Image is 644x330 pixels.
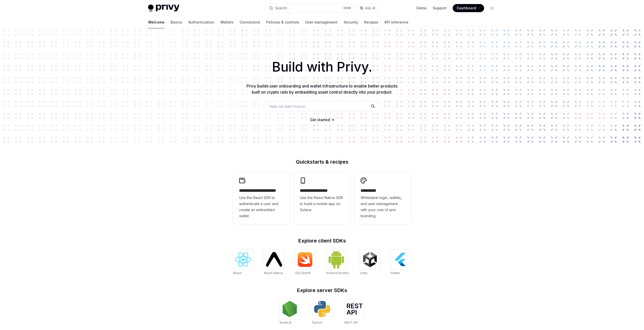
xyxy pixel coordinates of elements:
h2: Explore client SDKs [233,238,411,243]
span: Flutter [391,271,400,275]
a: Get started [310,117,330,122]
span: Ask AI [365,6,375,11]
button: Ask AI [357,4,379,13]
span: Help me learn how to… [269,104,308,109]
a: Support [433,6,447,11]
img: Python [314,301,330,317]
span: Get started [310,118,330,122]
img: iOS (Swift) [297,252,313,267]
h2: Explore server SDKs [233,288,411,293]
a: iOS (Swift)iOS (Swift) [295,249,315,276]
a: User management [305,16,338,28]
a: Basics [171,16,182,28]
img: React [235,252,251,267]
a: UnityUnity [360,249,380,276]
span: Use the React SDK to authenticate a user and create an embedded wallet. [239,195,284,219]
span: Whitelabel login, wallets, and user management with your own UI and branding. [361,195,405,219]
span: Python [312,321,322,324]
a: PythonPython [312,299,332,325]
a: ReactReact [233,249,253,276]
button: Toggle dark mode [488,4,496,12]
a: REST APIREST API [344,299,365,325]
span: Android (Kotlin) [326,271,349,275]
span: Ctrl K [343,6,351,10]
a: API reference [384,16,408,28]
a: Demo [417,6,427,11]
a: Android (Kotlin)Android (Kotlin) [326,249,349,276]
a: **** *****Whitelabel login, wallets, and user management with your own UI and branding. [355,172,411,224]
a: Connectors [240,16,260,28]
a: Recipes [364,16,378,28]
a: React NativeReact Native [264,249,284,276]
h2: Quickstarts & recipes [233,159,411,164]
h1: Build with Privy. [8,57,636,77]
a: Dashboard [453,4,484,12]
a: FlutterFlutter [391,249,411,276]
span: iOS (Swift) [295,271,311,275]
a: Welcome [148,16,164,28]
span: Dashboard [457,6,476,11]
a: NodeJSNodeJS [280,299,300,325]
span: NodeJS [280,321,292,324]
img: Unity [362,251,378,268]
a: Wallets [220,16,234,28]
a: Policies & controls [266,16,299,28]
a: Authentication [188,16,214,28]
img: REST API [346,303,363,315]
img: Android (Kotlin) [328,250,344,269]
span: Unity [360,271,367,275]
span: React Native [264,271,283,275]
img: light logo [148,5,179,12]
span: REST API [344,321,358,324]
img: Flutter [393,251,409,268]
span: Use the React Native SDK to build a mobile app on Solana. [300,195,344,213]
span: React [233,271,242,275]
button: Search...CtrlK [265,4,354,13]
a: **** **** **** ***Use the React Native SDK to build a mobile app on Solana. [294,172,350,224]
div: Search... [275,5,289,11]
img: React Native [266,252,282,267]
a: Security [344,16,358,28]
span: Privy builds user onboarding and wallet infrastructure to enable better products built on crypto ... [246,83,398,95]
img: NodeJS [282,301,298,317]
